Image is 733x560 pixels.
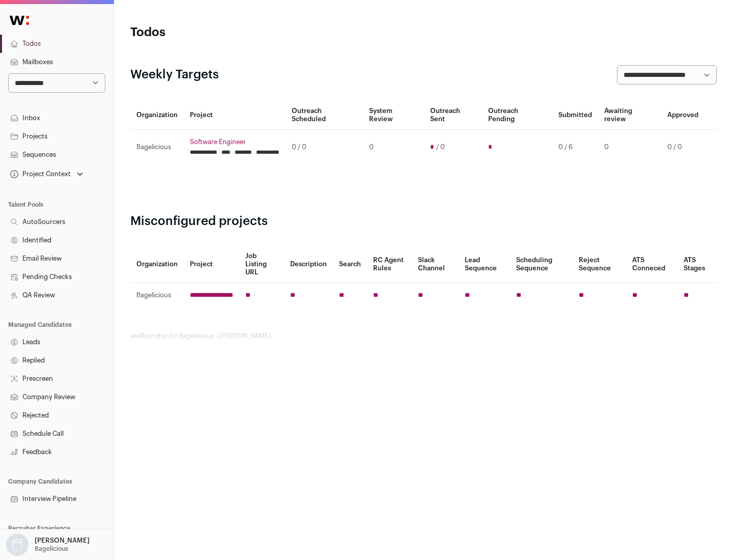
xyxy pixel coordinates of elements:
span: / 0 [436,143,445,151]
footer: wellfound:ai for Bagelicious - [PERSON_NAME] [130,332,717,340]
th: Outreach Scheduled [286,101,363,130]
th: Reject Sequence [573,246,627,283]
td: Bagelicious [130,130,184,165]
img: Wellfound [4,10,35,31]
th: Description [284,246,333,283]
th: Job Listing URL [239,246,284,283]
th: Submitted [552,101,598,130]
img: nopic.png [6,534,29,556]
th: ATS Conneced [626,246,677,283]
td: 0 [363,130,424,165]
th: System Review [363,101,424,130]
th: Awaiting review [598,101,661,130]
div: Project Context [8,170,71,178]
th: Outreach Sent [424,101,483,130]
td: Bagelicious [130,283,184,308]
th: Organization [130,101,184,130]
th: Search [333,246,367,283]
td: 0 / 6 [552,130,598,165]
th: Scheduling Sequence [510,246,573,283]
th: Project [184,246,239,283]
th: RC Agent Rules [367,246,411,283]
p: [PERSON_NAME] [35,537,90,545]
td: 0 / 0 [286,130,363,165]
h2: Weekly Targets [130,67,219,83]
th: ATS Stages [678,246,717,283]
th: Slack Channel [412,246,459,283]
td: 0 / 0 [661,130,704,165]
a: Software Engineer [190,138,279,146]
h1: Todos [130,24,326,41]
th: Project [184,101,286,130]
p: Bagelicious [35,545,68,553]
th: Lead Sequence [459,246,510,283]
button: Open dropdown [8,167,85,181]
th: Outreach Pending [482,101,552,130]
td: 0 [598,130,661,165]
th: Approved [661,101,704,130]
button: Open dropdown [4,534,92,556]
h2: Misconfigured projects [130,213,717,230]
th: Organization [130,246,184,283]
